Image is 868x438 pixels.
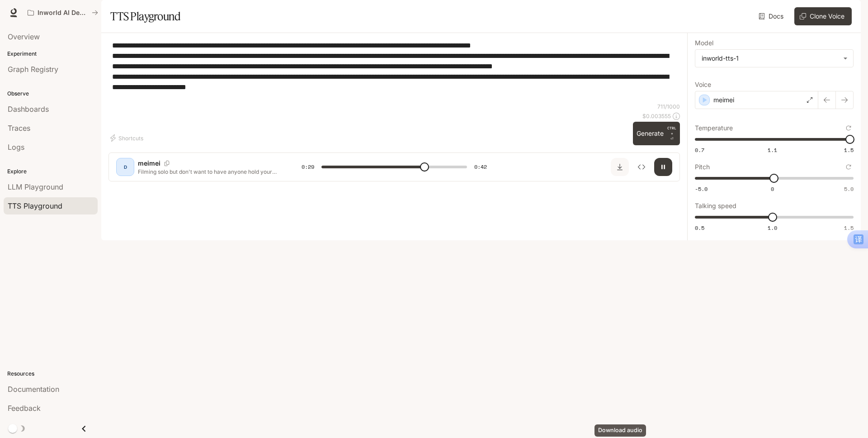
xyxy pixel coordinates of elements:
[695,40,713,46] p: Model
[302,162,314,171] span: 0:29
[771,185,774,193] span: 0
[474,162,487,171] span: 0:42
[844,224,854,232] span: 1.5
[108,131,147,145] button: Shortcuts
[667,125,676,142] p: ⏎
[844,146,854,154] span: 1.5
[702,54,839,63] div: inworld-tts-1
[38,9,88,17] p: Inworld AI Demos
[160,161,173,166] button: Copy Voice ID
[667,125,676,136] p: CTRL +
[695,164,710,170] p: Pitch
[695,81,711,88] p: Voice
[24,4,102,22] button: All workspaces
[768,224,777,232] span: 1.0
[768,146,777,154] span: 1.1
[713,95,734,105] p: meimei
[110,7,180,25] h1: TTS Playground
[657,103,680,110] p: 711 / 1000
[695,203,736,209] p: Talking speed
[695,185,708,193] span: -5.0
[632,158,651,176] button: Inspect
[118,160,132,174] div: D
[844,162,854,172] button: Reset to default
[794,7,852,25] button: Clone Voice
[594,424,646,437] div: Download audio
[695,50,853,67] div: inworld-tts-1
[695,146,704,154] span: 0.7
[138,168,280,176] p: Filming solo but don't want to have anyone hold your phone? Check out this 360° rotator—it automa...
[844,185,854,193] span: 5.0
[611,158,629,176] button: Download audio
[695,125,733,131] p: Temperature
[138,159,160,168] p: meimei
[695,224,704,232] span: 0.5
[757,7,787,25] a: Docs
[633,122,680,145] button: GenerateCTRL +⏎
[844,123,854,133] button: Reset to default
